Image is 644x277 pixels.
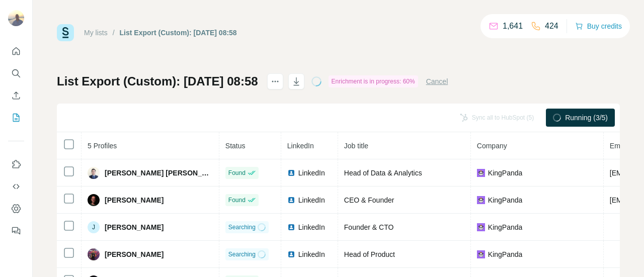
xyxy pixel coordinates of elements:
[287,196,295,204] img: LinkedIn logo
[228,168,246,177] span: Found
[298,195,325,205] span: LinkedIn
[503,20,523,32] p: 1,641
[8,222,24,240] button: Feedback
[298,168,325,178] span: LinkedIn
[488,249,523,259] span: KingPanda
[344,142,368,150] span: Job title
[228,250,256,259] span: Searching
[8,86,24,105] button: Enrich CSV
[287,142,314,150] span: LinkedIn
[8,10,24,26] img: Avatar
[287,250,295,258] img: LinkedIn logo
[426,76,448,86] button: Cancel
[575,19,622,33] button: Buy credits
[8,200,24,218] button: Dashboard
[545,20,558,32] p: 424
[88,142,117,150] span: 5 Profiles
[488,195,523,205] span: KingPanda
[344,169,422,177] span: Head of Data & Analytics
[105,168,213,178] span: [PERSON_NAME] [PERSON_NAME]
[8,64,24,82] button: Search
[57,73,258,89] h1: List Export (Custom): [DATE] 08:58
[477,142,507,150] span: Company
[120,28,237,38] div: List Export (Custom): [DATE] 08:58
[298,222,325,232] span: LinkedIn
[477,223,485,231] img: company-logo
[113,28,115,38] li: /
[225,142,246,150] span: Status
[477,196,485,204] img: company-logo
[8,42,24,60] button: Quick start
[287,169,295,177] img: LinkedIn logo
[88,167,100,179] img: Avatar
[344,223,394,231] span: Founder & CTO
[8,109,24,127] button: My lists
[88,221,100,233] div: J
[88,194,100,206] img: Avatar
[267,73,283,89] button: actions
[488,168,523,178] span: KingPanda
[477,169,485,177] img: company-logo
[287,223,295,231] img: LinkedIn logo
[105,222,164,232] span: [PERSON_NAME]
[88,248,100,260] img: Avatar
[344,250,395,258] span: Head of Product
[105,249,164,259] span: [PERSON_NAME]
[228,223,256,232] span: Searching
[57,24,74,41] img: Surfe Logo
[565,113,608,123] span: Running (3/5)
[329,75,418,87] div: Enrichment is in progress: 60%
[477,250,485,258] img: company-logo
[344,196,394,204] span: CEO & Founder
[488,222,523,232] span: KingPanda
[105,195,164,205] span: [PERSON_NAME]
[8,155,24,173] button: Use Surfe on LinkedIn
[610,142,627,150] span: Email
[228,196,246,205] span: Found
[84,29,108,37] a: My lists
[8,177,24,196] button: Use Surfe API
[298,249,325,259] span: LinkedIn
